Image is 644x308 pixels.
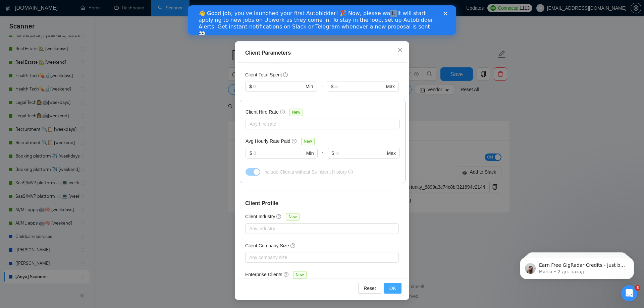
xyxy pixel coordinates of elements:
[263,169,347,175] span: Include Clients without Sufficient History
[292,138,297,144] span: question-circle
[391,41,409,59] button: Close
[306,83,313,90] span: Min
[335,83,384,90] input: ∞
[286,213,299,221] span: New
[301,138,315,145] span: New
[256,6,262,10] div: Закрыть
[317,81,327,100] div: -
[290,243,296,248] span: question-circle
[635,285,640,291] span: 5
[284,272,289,277] span: question-circle
[254,149,305,157] input: 0
[384,283,401,294] button: OK
[510,243,644,290] iframe: Intercom notifications сообщение
[245,271,282,278] h5: Enterprise Clients
[245,49,399,57] div: Client Parameters
[621,285,637,301] iframe: Intercom live chat
[249,83,252,90] span: $
[387,149,396,157] span: Max
[245,242,289,249] h5: Client Company Size
[318,148,327,167] div: -
[246,137,290,145] h5: Avg Hourly Rate Paid
[188,5,456,35] iframe: Intercom live chat баннер
[348,170,353,174] span: question-circle
[246,108,279,116] h5: Client Hire Rate
[389,285,396,292] span: OK
[280,109,285,115] span: question-circle
[332,149,334,157] span: $
[364,285,376,292] span: Reset
[293,271,307,279] span: New
[289,109,303,116] span: New
[283,72,288,77] span: question-circle
[250,149,252,157] span: $
[253,83,304,90] input: 0
[397,47,403,53] span: close
[11,5,247,32] div: 👋 Good job, you've launched your first Autobidder! 🎉 Now, please wait. It will start applying to ...
[306,149,314,157] span: Min
[276,214,282,219] span: question-circle
[245,71,282,78] h5: Client Total Spent
[245,199,399,207] h4: Client Profile
[335,149,385,157] input: ∞
[358,283,381,294] button: Reset
[245,213,275,220] h5: Client Industry
[386,83,395,90] span: Max
[331,83,333,90] span: $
